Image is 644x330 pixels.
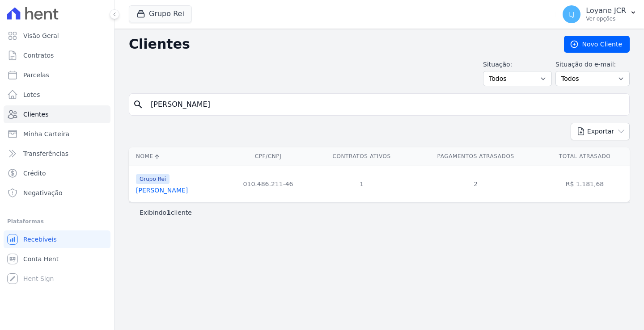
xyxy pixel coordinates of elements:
th: Total Atrasado [540,147,630,166]
span: Negativação [23,188,63,197]
span: Visão Geral [23,31,59,40]
span: Conta Hent [23,255,59,263]
div: Plataformas [7,216,107,227]
th: Pagamentos Atrasados [411,147,540,166]
label: Situação: [483,60,552,69]
p: Loyane JCR [586,6,626,15]
a: Crédito [4,164,110,182]
a: Lotes [4,86,110,104]
i: search [133,99,144,110]
h2: Clientes [129,36,550,52]
a: Negativação [4,184,110,202]
a: Transferências [4,145,110,163]
span: Parcelas [23,71,49,79]
span: Contratos [23,51,54,60]
span: Recebíveis [23,235,57,244]
span: Grupo Rei [136,174,169,184]
td: R$ 1.181,68 [540,166,630,202]
label: Situação do e-mail: [555,60,630,69]
a: Contratos [4,46,110,64]
span: LJ [569,11,574,17]
button: Exportar [571,123,630,140]
a: Conta Hent [4,250,110,268]
a: Recebíveis [4,230,110,248]
a: Minha Carteira [4,125,110,143]
a: Novo Cliente [564,36,630,53]
span: Transferências [23,149,68,158]
p: Exibindo cliente [140,208,192,217]
td: 2 [411,166,540,202]
button: Grupo Rei [129,5,192,22]
button: LJ Loyane JCR Ver opções [555,2,644,27]
b: 1 [166,209,171,216]
th: Contratos Ativos [312,147,411,166]
a: [PERSON_NAME] [136,187,188,194]
span: Crédito [23,169,46,178]
a: Visão Geral [4,27,110,45]
td: 010.486.211-46 [225,166,312,202]
a: Parcelas [4,66,110,84]
th: Nome [129,147,225,166]
a: Clientes [4,105,110,123]
span: Lotes [23,90,40,99]
input: Buscar por nome, CPF ou e-mail [145,96,626,113]
th: CPF/CNPJ [225,147,312,166]
p: Ver opções [586,15,626,22]
span: Minha Carteira [23,129,69,138]
td: 1 [312,166,411,202]
span: Clientes [23,110,48,119]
